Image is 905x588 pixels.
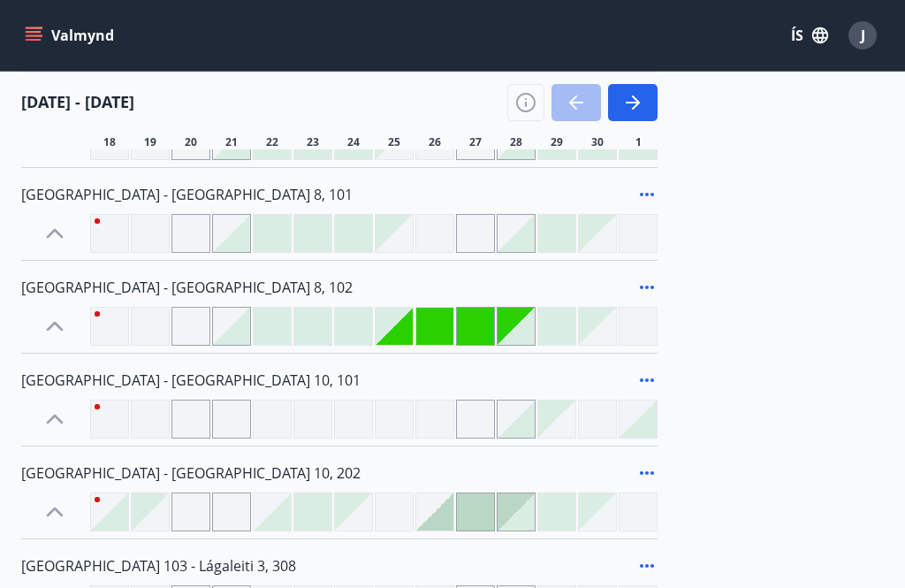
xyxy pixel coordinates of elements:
[103,135,116,149] span: 18
[388,135,400,149] span: 25
[469,135,482,149] span: 27
[21,463,361,483] span: [GEOGRAPHIC_DATA] - [GEOGRAPHIC_DATA] 10, 202
[551,135,563,149] span: 29
[21,370,361,390] span: [GEOGRAPHIC_DATA] - [GEOGRAPHIC_DATA] 10, 101
[781,19,838,51] button: ÍS
[21,185,353,204] span: [GEOGRAPHIC_DATA] - [GEOGRAPHIC_DATA] 8, 101
[21,90,134,113] h4: [DATE] - [DATE]
[347,135,360,149] span: 24
[635,135,642,149] span: 1
[841,14,884,57] button: J
[21,19,121,51] button: menu
[21,556,296,576] span: [GEOGRAPHIC_DATA] 103 - Lágaleiti 3, 308
[266,135,278,149] span: 22
[429,135,441,149] span: 26
[185,135,197,149] span: 20
[307,135,319,149] span: 23
[144,135,156,149] span: 19
[510,135,522,149] span: 28
[591,135,604,149] span: 30
[861,26,865,45] span: J
[21,278,353,297] span: [GEOGRAPHIC_DATA] - [GEOGRAPHIC_DATA] 8, 102
[225,135,238,149] span: 21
